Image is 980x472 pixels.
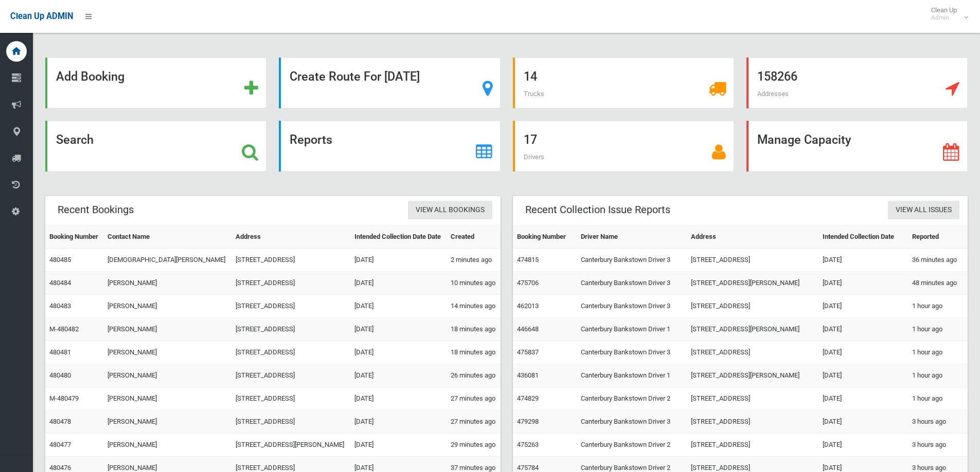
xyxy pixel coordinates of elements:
[103,249,231,272] td: [DEMOGRAPHIC_DATA][PERSON_NAME]
[577,364,687,387] td: Canterbury Bankstown Driver 1
[931,14,957,22] small: Admin
[818,364,908,387] td: [DATE]
[908,433,968,457] td: 3 hours ago
[447,410,501,433] td: 27 minutes ago
[818,410,908,433] td: [DATE]
[517,464,539,471] a: 475784
[49,394,79,402] a: M-480479
[103,410,231,433] td: [PERSON_NAME]
[577,387,687,410] td: Canterbury Bankstown Driver 2
[524,153,544,161] span: Drivers
[746,121,968,172] a: Manage Capacity
[908,295,968,318] td: 1 hour ago
[447,295,501,318] td: 14 minutes ago
[577,225,687,249] th: Driver Name
[517,441,539,448] a: 475263
[513,121,734,172] a: 17 Drivers
[447,272,501,295] td: 10 minutes ago
[231,318,350,341] td: [STREET_ADDRESS]
[524,90,544,98] span: Trucks
[687,433,818,457] td: [STREET_ADDRESS]
[908,272,968,295] td: 48 minutes ago
[908,364,968,387] td: 1 hour ago
[517,394,539,402] a: 474829
[103,318,231,341] td: [PERSON_NAME]
[818,295,908,318] td: [DATE]
[103,341,231,364] td: [PERSON_NAME]
[818,225,908,249] th: Intended Collection Date
[231,387,350,410] td: [STREET_ADDRESS]
[447,387,501,410] td: 27 minutes ago
[290,133,332,147] strong: Reports
[513,58,734,108] a: 14 Trucks
[888,201,959,220] a: View All Issues
[447,341,501,364] td: 18 minutes ago
[49,441,71,448] a: 480477
[447,249,501,272] td: 2 minutes ago
[908,341,968,364] td: 1 hour ago
[757,69,797,84] strong: 158266
[517,371,539,379] a: 436081
[577,341,687,364] td: Canterbury Bankstown Driver 3
[231,225,350,249] th: Address
[49,418,71,425] a: 480478
[687,318,818,341] td: [STREET_ADDRESS][PERSON_NAME]
[290,69,420,84] strong: Create Route For [DATE]
[517,418,539,425] a: 479298
[56,133,94,147] strong: Search
[818,341,908,364] td: [DATE]
[447,225,501,249] th: Created
[350,364,447,387] td: [DATE]
[908,225,968,249] th: Reported
[103,433,231,457] td: [PERSON_NAME]
[818,272,908,295] td: [DATE]
[524,133,537,147] strong: 17
[45,200,146,220] header: Recent Bookings
[231,341,350,364] td: [STREET_ADDRESS]
[577,249,687,272] td: Canterbury Bankstown Driver 3
[908,387,968,410] td: 1 hour ago
[103,225,231,249] th: Contact Name
[279,58,500,108] a: Create Route For [DATE]
[49,279,71,287] a: 480484
[524,69,537,84] strong: 14
[577,272,687,295] td: Canterbury Bankstown Driver 3
[577,433,687,457] td: Canterbury Bankstown Driver 2
[687,225,818,249] th: Address
[818,387,908,410] td: [DATE]
[350,295,447,318] td: [DATE]
[687,410,818,433] td: [STREET_ADDRESS]
[408,201,492,220] a: View All Bookings
[517,256,539,263] a: 474815
[231,364,350,387] td: [STREET_ADDRESS]
[231,272,350,295] td: [STREET_ADDRESS]
[350,225,447,249] th: Intended Collection Date Date
[517,325,539,333] a: 446648
[56,69,124,84] strong: Add Booking
[513,200,683,220] header: Recent Collection Issue Reports
[687,364,818,387] td: [STREET_ADDRESS][PERSON_NAME]
[350,433,447,457] td: [DATE]
[818,318,908,341] td: [DATE]
[49,325,79,333] a: M-480482
[350,341,447,364] td: [DATE]
[926,6,967,22] span: Clean Up
[577,295,687,318] td: Canterbury Bankstown Driver 3
[687,295,818,318] td: [STREET_ADDRESS]
[45,58,266,108] a: Add Booking
[687,387,818,410] td: [STREET_ADDRESS]
[231,295,350,318] td: [STREET_ADDRESS]
[687,249,818,272] td: [STREET_ADDRESS]
[757,90,789,98] span: Addresses
[757,133,851,147] strong: Manage Capacity
[103,295,231,318] td: [PERSON_NAME]
[49,464,71,471] a: 480476
[350,272,447,295] td: [DATE]
[231,410,350,433] td: [STREET_ADDRESS]
[577,318,687,341] td: Canterbury Bankstown Driver 1
[908,318,968,341] td: 1 hour ago
[447,364,501,387] td: 26 minutes ago
[746,58,968,108] a: 158266 Addresses
[49,302,71,310] a: 480483
[517,348,539,356] a: 475837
